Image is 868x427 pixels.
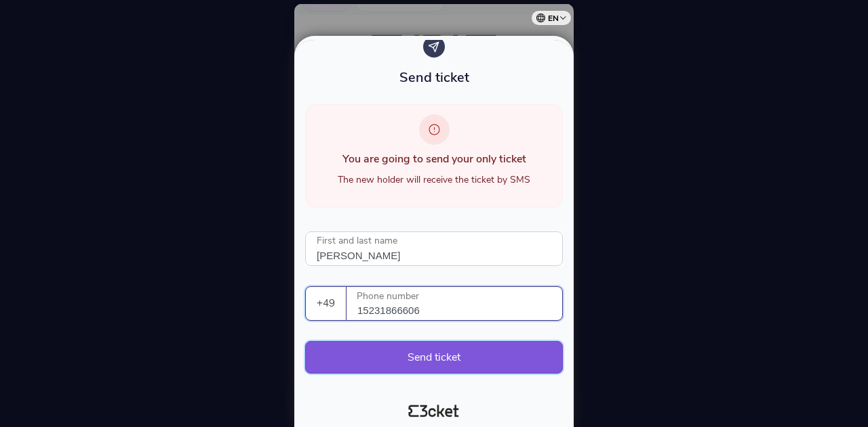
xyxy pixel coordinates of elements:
label: Phone number [347,287,564,306]
label: First and last name [305,231,409,251]
input: First and last name [305,231,563,266]
div: The new holder will receive the ticket by SMS [326,173,541,186]
input: Phone number [357,287,562,320]
span: Send ticket [399,68,469,87]
span: You are going to send your only ticket [342,152,526,166]
button: Send ticket [305,341,563,374]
